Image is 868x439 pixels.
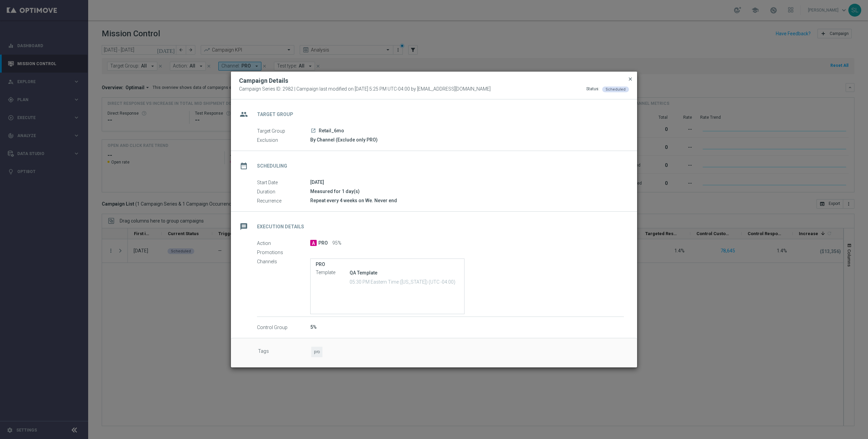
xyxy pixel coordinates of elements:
label: Channels [257,259,310,265]
span: Retail_6mo [319,128,344,134]
span: 95% [332,240,341,246]
a: launch [310,128,316,134]
span: PRO [318,240,328,246]
div: [DATE] [310,179,624,186]
colored-tag: Scheduled [602,86,629,92]
h2: Campaign Details [239,77,288,85]
div: 5% [310,324,624,330]
h2: Target Group [257,111,293,118]
label: Tags [258,347,311,357]
i: group [238,108,250,120]
label: Start Date [257,179,310,186]
p: 05:30 PM Eastern Time ([US_STATE]) (UTC -04:00) [350,278,459,285]
label: Action [257,240,310,246]
label: Template [316,270,350,276]
label: Target Group [257,128,310,134]
h2: Execution Details [257,224,304,230]
div: Measured for 1 day(s) [310,188,624,195]
label: Exclusion [257,137,310,143]
i: message [238,221,250,233]
span: close [628,76,633,82]
span: pro [311,347,322,357]
label: Recurrence [257,198,310,204]
h2: Scheduling [257,163,287,169]
i: date_range [238,160,250,172]
label: PRO [316,262,459,267]
span: Scheduled [606,87,626,92]
p: QA Template [350,270,459,276]
div: Repeat every 4 weeks on We. Never end [310,197,624,204]
label: Control Group [257,324,310,330]
span: A [310,240,317,246]
label: Duration [257,189,310,195]
div: Status: [586,86,599,92]
span: Campaign Series ID: 2982 | Campaign last modified on [DATE] 5:25 PM UTC-04:00 by [EMAIL_ADDRESS][... [239,86,491,92]
i: launch [311,128,316,133]
div: By Channel (Exclude only PRO) [310,136,624,143]
label: Promotions [257,249,310,255]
